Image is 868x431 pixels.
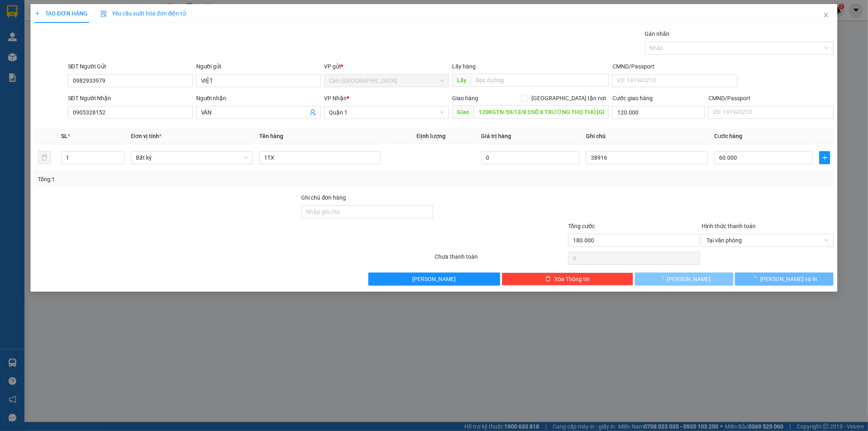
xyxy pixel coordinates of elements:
button: Close [815,4,837,27]
input: Dọc đường [474,106,609,119]
span: Tên hàng [259,133,283,139]
label: Hình thức thanh toán [702,223,756,229]
span: Giao [452,106,474,119]
th: Ghi chú [583,128,711,144]
label: Gán nhãn [645,31,669,37]
span: TẠO ĐƠN HÀNG [35,10,87,17]
div: VP gửi [324,62,449,71]
span: user-add [310,109,316,116]
div: Người gửi [196,62,321,71]
div: Người nhận [196,94,321,103]
span: Giao hàng [452,95,478,101]
div: Tổng: 1 [38,175,335,184]
span: loading [751,276,760,281]
div: CMND/Passport [612,62,737,71]
span: plus [820,154,830,161]
button: plus [819,151,830,164]
span: Định lượng [417,133,446,139]
span: Quận 1 [329,106,444,119]
div: SĐT Người Gửi [68,62,193,71]
img: icon [101,11,107,17]
span: Bất kỳ [136,152,248,164]
input: Ghi Chú [586,151,708,164]
span: [GEOGRAPHIC_DATA] tận nơi [528,94,609,103]
span: Cước hàng [714,133,742,139]
input: Ghi chú đơn hàng [302,205,433,218]
span: delete [545,276,551,282]
span: close [823,12,829,18]
button: [PERSON_NAME] và In [735,273,833,286]
span: Xóa Thông tin [554,275,590,284]
span: Tại văn phòng [706,234,829,246]
input: Cước giao hàng [612,106,705,119]
span: Yêu cầu xuất hóa đơn điện tử [101,10,186,17]
span: [PERSON_NAME] [667,275,711,284]
span: [PERSON_NAME] [412,275,456,284]
input: VD: Bàn, Ghế [259,151,381,164]
span: [PERSON_NAME] và In [760,275,817,284]
input: 0 [481,151,579,164]
input: Dọc đường [471,74,609,87]
button: [PERSON_NAME] [635,273,733,286]
button: [PERSON_NAME] [368,273,500,286]
span: Đơn vị tính [131,133,162,139]
div: CMND/Passport [708,94,833,103]
span: plus [35,11,40,16]
span: Tổng cước [568,223,595,229]
div: Chưa thanh toán [434,252,568,266]
label: Cước giao hàng [612,95,653,101]
button: deleteXóa Thông tin [502,273,634,286]
span: Cam Thành Bắc [329,75,444,87]
label: Ghi chú đơn hàng [302,194,346,201]
span: VP Nhận [324,95,347,101]
span: Giá trị hàng [481,133,511,139]
span: loading [658,276,667,281]
button: delete [38,151,51,164]
span: Lấy hàng [452,63,476,70]
span: SL [61,133,68,139]
span: Lấy [452,74,471,87]
div: SĐT Người Nhận [68,94,193,103]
